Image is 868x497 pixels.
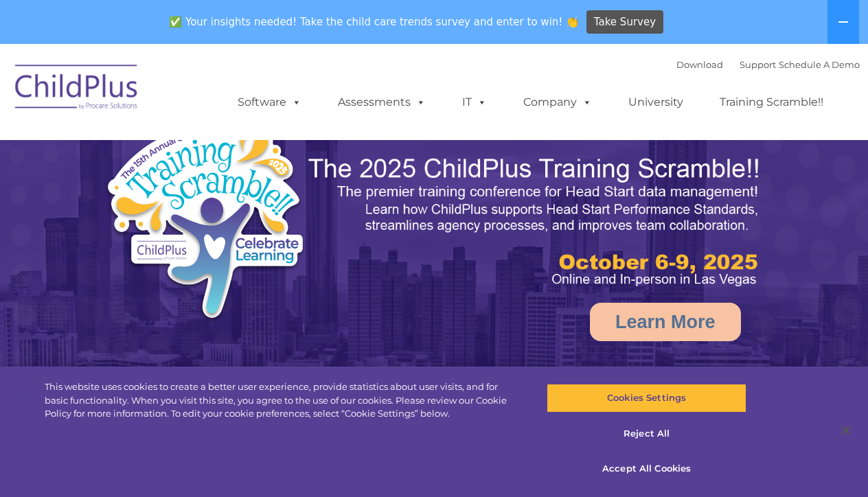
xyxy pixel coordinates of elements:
[706,89,837,116] a: Training Scramble!!
[676,59,723,70] a: Download
[191,91,233,101] span: Last name
[586,10,664,34] a: Take Survey
[590,303,741,341] a: Learn More
[324,89,439,116] a: Assessments
[45,380,521,421] div: This website uses cookies to create a better user experience, provide statistics about user visit...
[191,147,249,157] span: Phone number
[615,89,697,116] a: University
[594,10,656,34] span: Take Survey
[547,384,746,413] button: Cookies Settings
[779,59,860,70] a: Schedule A Demo
[831,415,861,446] button: Close
[676,59,860,70] font: |
[547,454,746,483] button: Accept All Cookies
[547,419,746,448] button: Reject All
[224,89,315,116] a: Software
[740,59,776,70] a: Support
[8,55,146,124] img: ChildPlus by Procare Solutions
[448,89,501,116] a: IT
[164,9,584,36] span: ✅ Your insights needed! Take the child care trends survey and enter to win! 👏
[510,89,606,116] a: Company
